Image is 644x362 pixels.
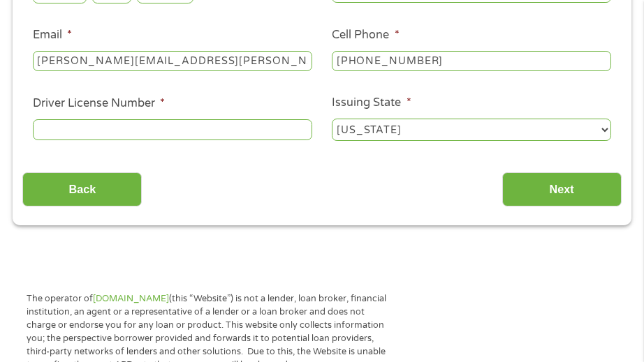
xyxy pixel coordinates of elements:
input: Back [22,172,142,206]
label: Cell Phone [332,28,399,43]
input: (541) 754-3010 [332,51,611,72]
a: [DOMAIN_NAME] [93,293,169,304]
label: Issuing State [332,96,411,110]
input: Next [502,172,622,206]
label: Driver License Number [33,96,165,111]
input: john@gmail.com [33,51,312,72]
label: Email [33,28,72,43]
